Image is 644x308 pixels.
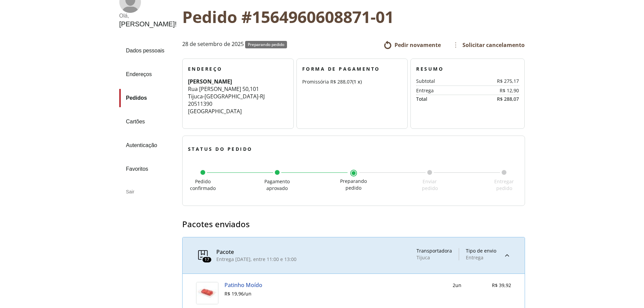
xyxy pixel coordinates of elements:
div: R$ 288,07 [468,96,519,102]
span: Tijuca [188,93,203,100]
div: [PERSON_NAME] ! [119,20,177,28]
span: 17 [205,258,209,262]
span: - [258,93,260,100]
div: Pedido #1564960608871-01 [182,7,525,26]
span: Status do pedido [188,146,253,152]
div: Tijuca [416,255,452,260]
span: [GEOGRAPHIC_DATA] [205,93,258,100]
h3: Resumo [416,66,519,72]
span: Enviar pedido [422,178,438,191]
span: , [248,85,250,93]
span: Preparando pedido [340,178,367,191]
span: R$ 39,92 [492,282,511,288]
span: 20511390 [188,100,212,108]
div: Olá , [119,13,177,19]
span: 101 [250,85,259,93]
strong: [PERSON_NAME] [188,78,232,85]
span: [GEOGRAPHIC_DATA] [188,108,242,115]
span: Rua [PERSON_NAME] [188,85,241,93]
div: Entrega [466,255,496,260]
span: 28 de setembro de 2025 [182,41,244,48]
h3: Pacotes enviados [182,219,525,229]
div: R$ 19,96 / un [224,291,262,297]
div: R$ 12,90 [478,88,519,93]
div: Pacote [216,249,296,255]
div: Entrega [416,88,478,93]
a: Pedir novamente [384,41,441,49]
div: Subtotal [416,78,478,84]
div: R$ 275,17 [478,78,519,84]
h3: Endereço [188,66,288,72]
a: Autenticação [119,136,177,155]
a: Solicitar cancelamento [452,40,525,50]
div: Sair [119,184,177,200]
div: Total [416,96,468,102]
span: Pagamento aprovado [264,178,290,191]
div: Tipo de envio [466,248,496,254]
div: 2 un [453,282,461,289]
a: Endereços [119,65,177,84]
div: Transportadora [416,248,452,254]
span: Preparando pedido [248,42,284,47]
span: Pedir novamente [395,41,441,49]
span: R$ 288,07 [330,78,352,85]
a: Patinho Moído [224,282,262,288]
h3: Forma de Pagamento [302,66,402,72]
a: Pedidos [119,89,177,107]
div: Entrega [DATE], entre 11:00 e 13:00 [216,257,296,262]
a: Dados pessoais [119,42,177,60]
span: RJ [260,93,265,100]
img: Patinho Moído [196,282,218,304]
span: (1 x) [352,78,362,85]
span: 50 [242,85,248,93]
a: Favoritos [119,160,177,178]
span: Entregar pedido [494,178,514,191]
summary: 17PacoteEntrega [DATE], entre 11:00 e 13:00TransportadoraTijucaTipo de envioEntrega [183,237,525,274]
div: Promissória [302,78,402,85]
span: Pedido confirmado [190,178,216,191]
a: Cartões [119,113,177,131]
span: - [203,93,205,100]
